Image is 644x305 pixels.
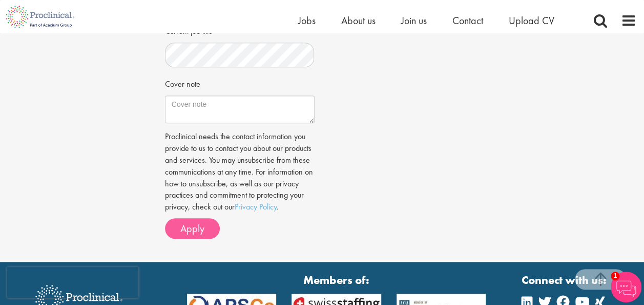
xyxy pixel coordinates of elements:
[187,272,486,288] strong: Members of:
[341,14,376,27] a: About us
[165,131,315,213] p: Proclinical needs the contact information you provide to us to contact you about our products and...
[298,14,316,27] a: Jobs
[7,267,138,298] iframe: reCAPTCHA
[165,218,220,239] button: Apply
[401,14,427,27] a: Join us
[522,272,609,288] strong: Connect with us:
[509,14,554,27] a: Upload CV
[165,75,200,90] label: Cover note
[180,222,204,235] span: Apply
[611,272,641,302] img: Chatbot
[235,201,277,212] a: Privacy Policy
[611,272,619,280] span: 1
[452,14,483,27] a: Contact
